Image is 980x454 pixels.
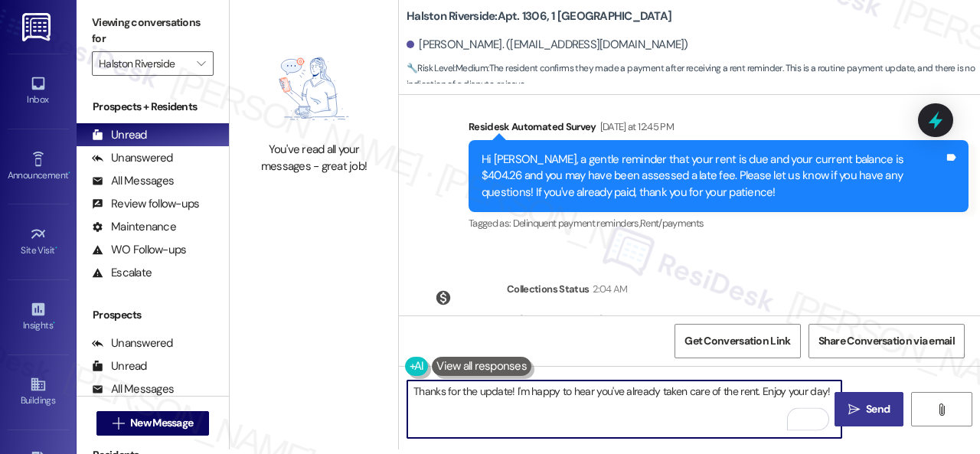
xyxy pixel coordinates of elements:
[866,401,890,417] span: Send
[113,417,124,430] i: 
[68,168,70,178] span: •
[77,307,229,323] div: Prospects
[469,119,969,140] div: Residesk Automated Survey
[675,324,800,358] button: Get Conversation Link
[469,212,969,234] div: Tagged as:
[253,44,374,135] img: empty-state
[92,150,173,166] div: Unanswered
[407,60,980,93] span: : The resident confirms they made a payment after receiving a rent reminder. This is a routine pa...
[92,11,214,51] label: Viewing conversations for
[818,333,955,349] span: Share Conversation via email
[55,243,57,253] span: •
[407,8,671,24] b: Halston Riverside: Apt. 1306, 1 [GEOGRAPHIC_DATA]
[92,173,174,189] div: All Messages
[22,13,54,41] img: ResiDesk Logo
[482,152,944,201] div: Hi [PERSON_NAME], a gentle reminder that your rent is due and your current balance is $404.26 and...
[407,37,688,53] div: [PERSON_NAME]. ([EMAIL_ADDRESS][DOMAIN_NAME])
[92,196,199,212] div: Review follow-ups
[520,313,909,346] div: [PERSON_NAME] has an outstanding balance of $404.26 for Halston Riverside (as of [DATE])
[596,119,674,135] div: [DATE] at 12:45 PM
[8,371,69,413] a: Buildings
[8,70,69,112] a: Inbox
[407,62,488,74] strong: 🔧 Risk Level: Medium
[96,411,210,436] button: New Message
[92,127,147,143] div: Unread
[92,335,173,351] div: Unanswered
[589,281,627,297] div: 2:04 AM
[507,281,589,297] div: Collections Status
[130,415,193,431] span: New Message
[407,381,841,438] textarea: To enrich screen reader interactions, please activate Accessibility in Grammarly extension settings
[99,51,189,76] input: All communities
[808,324,965,358] button: Share Conversation via email
[92,242,186,258] div: WO Follow-ups
[247,142,381,175] div: You've read all your messages - great job!
[92,381,174,397] div: All Messages
[92,265,152,281] div: Escalate
[848,403,860,416] i: 
[684,333,790,349] span: Get Conversation Link
[77,99,229,115] div: Prospects + Residents
[92,358,147,374] div: Unread
[936,403,947,416] i: 
[835,392,903,426] button: Send
[8,296,69,338] a: Insights •
[197,57,205,70] i: 
[640,217,704,230] span: Rent/payments
[92,219,176,235] div: Maintenance
[8,221,69,263] a: Site Visit •
[53,318,55,328] span: •
[513,217,640,230] span: Delinquent payment reminders ,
